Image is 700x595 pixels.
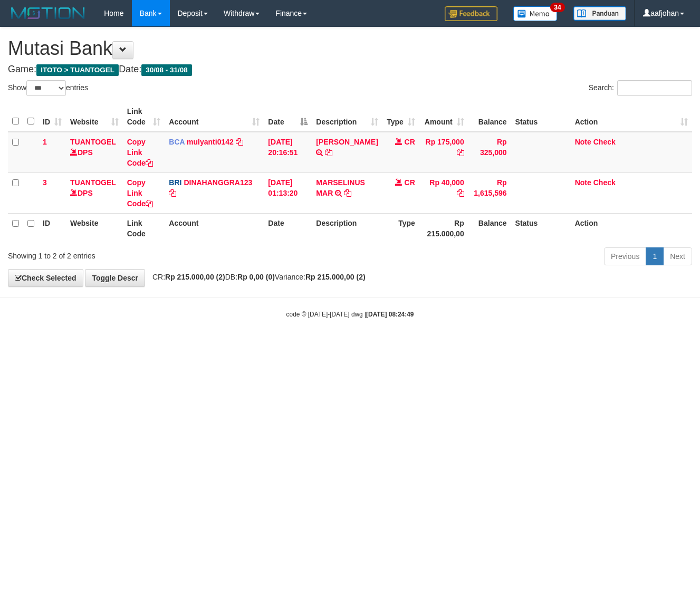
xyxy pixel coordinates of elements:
span: CR [405,138,415,146]
td: Rp 325,000 [468,132,511,173]
a: Copy JAJA JAHURI to clipboard [325,148,332,157]
img: Button%20Memo.svg [513,6,558,21]
a: Copy MARSELINUS MAR to clipboard [344,189,351,197]
a: Note [575,138,591,146]
td: DPS [66,172,123,213]
th: Account [165,213,264,243]
a: Copy Rp 40,000 to clipboard [457,189,464,197]
th: ID [39,213,66,243]
a: mulyanti0142 [187,138,234,146]
div: Showing 1 to 2 of 2 entries [8,246,284,261]
strong: Rp 215.000,00 (2) [165,273,225,281]
a: Next [663,247,692,265]
th: Website [66,213,123,243]
a: Copy mulyanti0142 to clipboard [236,138,243,146]
th: Balance [468,102,511,132]
a: 1 [646,247,664,265]
a: Check Selected [8,269,83,287]
span: CR [405,178,415,187]
th: Action [571,213,692,243]
a: Check [593,138,616,146]
th: Type: activate to sort column ascending [382,102,419,132]
a: TUANTOGEL [70,178,116,187]
span: 1 [43,138,47,146]
a: DINAHANGGRA123 [184,178,252,187]
th: Link Code: activate to sort column ascending [123,102,165,132]
th: Status [511,102,571,132]
label: Show entries [8,80,88,96]
a: Note [575,178,591,187]
td: [DATE] 01:13:20 [264,172,312,213]
th: Action: activate to sort column ascending [571,102,692,132]
span: BCA [169,138,185,146]
td: Rp 1,615,596 [468,172,511,213]
a: Copy DINAHANGGRA123 to clipboard [169,189,176,197]
th: Description [312,213,382,243]
strong: [DATE] 08:24:49 [366,311,414,318]
span: 34 [550,3,564,12]
strong: Rp 0,00 (0) [237,273,275,281]
h4: Game: Date: [8,64,692,75]
th: ID: activate to sort column ascending [39,102,66,132]
img: MOTION_logo.png [8,5,88,21]
small: code © [DATE]-[DATE] dwg | [286,311,414,318]
th: Link Code [123,213,165,243]
img: panduan.png [573,6,626,21]
span: 30/08 - 31/08 [141,64,192,76]
td: [DATE] 20:16:51 [264,132,312,173]
img: Feedback.jpg [445,6,497,21]
a: Previous [604,247,646,265]
select: Showentries [26,80,66,96]
input: Search: [617,80,692,96]
th: Type [382,213,419,243]
th: Date: activate to sort column descending [264,102,312,132]
a: MARSELINUS MAR [316,178,365,197]
th: Status [511,213,571,243]
th: Amount: activate to sort column ascending [419,102,468,132]
th: Rp 215.000,00 [419,213,468,243]
span: BRI [169,178,181,187]
a: Copy Link Code [127,138,153,167]
span: ITOTO > TUANTOGEL [36,64,119,76]
span: 3 [43,178,47,187]
th: Website: activate to sort column ascending [66,102,123,132]
a: Copy Rp 175,000 to clipboard [457,148,464,157]
a: Toggle Descr [85,269,145,287]
th: Balance [468,213,511,243]
span: CR: DB: Variance: [147,273,366,281]
a: [PERSON_NAME] [316,138,378,146]
h1: Mutasi Bank [8,38,692,59]
label: Search: [589,80,692,96]
a: TUANTOGEL [70,138,116,146]
strong: Rp 215.000,00 (2) [305,273,366,281]
td: DPS [66,132,123,173]
th: Date [264,213,312,243]
a: Check [593,178,616,187]
th: Account: activate to sort column ascending [165,102,264,132]
th: Description: activate to sort column ascending [312,102,382,132]
td: Rp 175,000 [419,132,468,173]
a: Copy Link Code [127,178,153,208]
td: Rp 40,000 [419,172,468,213]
